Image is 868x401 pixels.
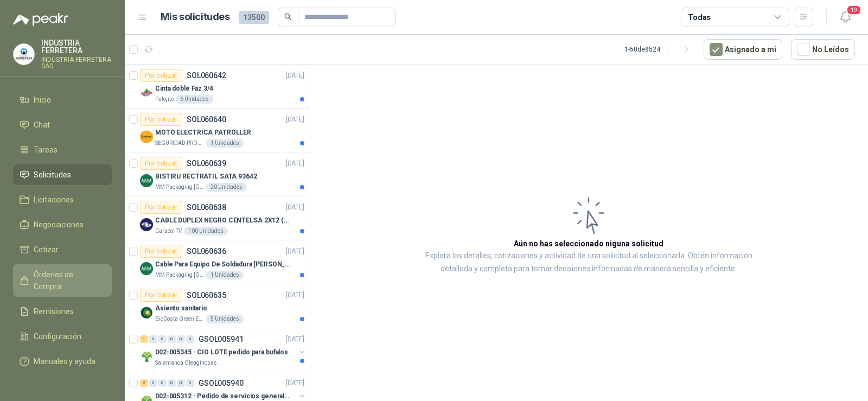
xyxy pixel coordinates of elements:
[34,219,84,231] span: Negociaciones
[155,128,251,138] p: MOTO ELECTRICA PATROLLER
[286,246,304,257] p: [DATE]
[125,152,309,196] a: Por cotizarSOL060639[DATE] Company LogoBISTIRU RECTRATIL SATA 93642MM Packaging [GEOGRAPHIC_DATA]...
[155,84,213,94] p: Cinta doble Faz 3/4
[161,9,230,25] h1: Mis solicitudes
[286,71,304,81] p: [DATE]
[140,201,182,214] div: Por cotizar
[177,379,185,387] div: 0
[186,335,194,343] div: 0
[34,119,50,131] span: Chat
[155,259,290,270] p: Cable Para Equipo De Soldadura [PERSON_NAME]
[13,114,112,135] a: Chat
[704,39,782,60] button: Asignado a mi
[155,139,204,148] p: SEGURIDAD PROVISER LTDA
[125,65,309,109] a: Por cotizarSOL060642[DATE] Company LogoCinta doble Faz 3/4Patojito6 Unidades
[158,379,167,387] div: 0
[155,95,174,104] p: Patojito
[286,202,304,213] p: [DATE]
[140,335,148,343] div: 1
[13,90,112,110] a: Inicio
[149,379,157,387] div: 0
[206,315,244,323] div: 5 Unidades
[168,335,176,343] div: 0
[140,306,153,319] img: Company Logo
[125,109,309,152] a: Por cotizarSOL060640[DATE] Company LogoMOTO ELECTRICA PATROLLERSEGURIDAD PROVISER LTDA1 Unidades
[155,171,257,182] p: BISTIRU RECTRATIL SATA 93642
[140,289,182,302] div: Por cotizar
[13,239,112,260] a: Cotizar
[286,334,304,345] p: [DATE]
[187,72,226,79] p: SOL060642
[155,303,207,314] p: Asiento sanitario
[140,379,148,387] div: 2
[13,264,112,297] a: Órdenes de Compra
[13,301,112,322] a: Remisiones
[155,359,224,367] p: Salamanca Oleaginosas SAS
[177,335,185,343] div: 0
[140,69,182,82] div: Por cotizar
[13,139,112,160] a: Tareas
[187,203,226,211] p: SOL060638
[206,271,244,279] div: 1 Unidades
[199,335,244,343] p: GSOL005941
[34,194,74,206] span: Licitaciones
[514,238,663,250] h3: Aún no has seleccionado niguna solicitud
[13,13,68,26] img: Logo peakr
[13,189,112,210] a: Licitaciones
[140,157,182,170] div: Por cotizar
[125,284,309,328] a: Por cotizarSOL060635[DATE] Company LogoAsiento sanitarioBioCosta Green Energy S.A.S5 Unidades
[34,94,51,106] span: Inicio
[158,335,167,343] div: 0
[155,215,290,226] p: CABLE DUPLEX NEGRO CENTELSA 2X12 (COLOR NEGRO)
[140,350,153,363] img: Company Logo
[791,39,855,60] button: No Leídos
[239,11,269,24] span: 13500
[155,315,204,323] p: BioCosta Green Energy S.A.S
[187,247,226,255] p: SOL060636
[624,41,695,58] div: 1 - 50 de 8524
[125,240,309,284] a: Por cotizarSOL060636[DATE] Company LogoCable Para Equipo De Soldadura [PERSON_NAME]MM Packaging [...
[140,130,153,143] img: Company Logo
[184,227,228,235] div: 100 Unidades
[140,245,182,258] div: Por cotizar
[14,44,34,65] img: Company Logo
[140,333,307,367] a: 1 0 0 0 0 0 GSOL005941[DATE] Company Logo002-005345 - CIO LOTE pedido para bufalosSalamanca Oleag...
[13,214,112,235] a: Negociaciones
[835,8,855,27] button: 19
[41,56,112,69] p: INDUSTRIA FERRETERA SAS
[187,291,226,299] p: SOL060635
[13,164,112,185] a: Solicitudes
[418,250,759,276] p: Explora los detalles, cotizaciones y actividad de una solicitud al seleccionarla. Obtén informaci...
[206,183,247,192] div: 20 Unidades
[125,196,309,240] a: Por cotizarSOL060638[DATE] Company LogoCABLE DUPLEX NEGRO CENTELSA 2X12 (COLOR NEGRO)Caracol TV10...
[286,290,304,301] p: [DATE]
[140,262,153,275] img: Company Logo
[34,269,101,292] span: Órdenes de Compra
[286,114,304,125] p: [DATE]
[155,347,288,358] p: 002-005345 - CIO LOTE pedido para bufalos
[34,355,95,367] span: Manuales y ayuda
[34,169,71,181] span: Solicitudes
[34,305,74,317] span: Remisiones
[286,158,304,169] p: [DATE]
[206,139,244,148] div: 1 Unidades
[13,351,112,372] a: Manuales y ayuda
[34,144,58,156] span: Tareas
[140,113,182,126] div: Por cotizar
[140,86,153,99] img: Company Logo
[688,11,711,23] div: Todas
[199,379,244,387] p: GSOL005940
[168,379,176,387] div: 0
[155,183,204,192] p: MM Packaging [GEOGRAPHIC_DATA]
[186,379,194,387] div: 0
[41,39,112,54] p: INDUSTRIA FERRETERA
[187,160,226,167] p: SOL060639
[176,95,213,104] div: 6 Unidades
[140,174,153,187] img: Company Logo
[149,335,157,343] div: 0
[155,271,204,279] p: MM Packaging [GEOGRAPHIC_DATA]
[155,227,182,235] p: Caracol TV
[284,13,292,21] span: search
[34,244,59,256] span: Cotizar
[187,116,226,123] p: SOL060640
